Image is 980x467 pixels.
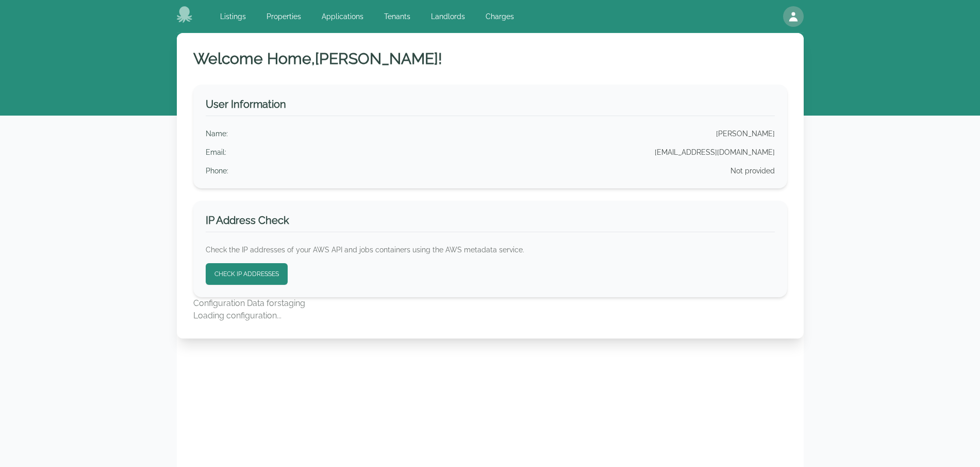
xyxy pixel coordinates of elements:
a: Applications [315,7,370,26]
a: Landlords [425,7,471,26]
a: Charges [479,7,520,26]
button: Check IP Addresses [206,263,288,285]
div: Not provided [730,166,775,176]
p: Loading configuration... [193,310,787,322]
h1: Welcome Home, [PERSON_NAME] ! [193,50,787,68]
div: Name : [206,128,228,139]
a: Properties [260,7,307,26]
h3: IP Address Check [206,213,775,232]
p: Check the IP addresses of your AWS API and jobs containers using the AWS metadata service. [206,245,775,255]
a: Tenants [378,7,417,26]
div: [PERSON_NAME] [716,128,775,139]
div: [EMAIL_ADDRESS][DOMAIN_NAME] [655,147,775,157]
div: Phone : [206,166,228,176]
a: Listings [214,7,252,26]
h3: User Information [206,97,775,116]
div: Email : [206,147,226,157]
p: Configuration Data for staging [193,297,787,310]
